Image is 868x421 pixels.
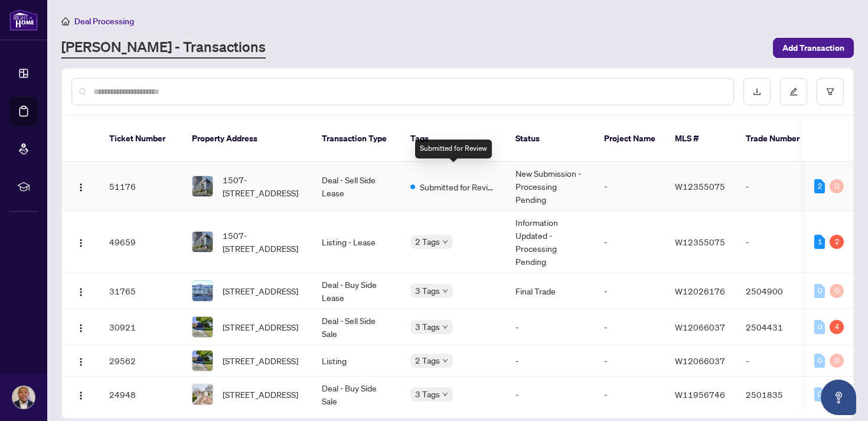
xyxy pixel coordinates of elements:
a: [PERSON_NAME] - Transactions [61,37,266,59]
span: download [753,88,761,96]
td: Deal - Sell Side Sale [312,309,401,345]
td: Deal - Buy Side Lease [312,273,401,309]
td: 51176 [100,162,182,211]
span: Deal Processing [74,16,134,27]
span: down [442,324,448,330]
td: 2501835 [736,377,819,413]
span: filter [826,88,834,96]
div: 2 [830,235,844,249]
td: 2504431 [736,309,819,345]
td: Listing - Lease [312,211,401,273]
span: down [442,358,448,364]
span: [STREET_ADDRESS] [223,284,298,297]
td: - [595,162,665,211]
div: 2 [814,179,825,193]
img: thumbnail-img [192,232,213,252]
td: 24948 [100,377,182,413]
img: thumbnail-img [192,317,213,337]
span: 1507-[STREET_ADDRESS] [223,173,303,199]
img: thumbnail-img [192,384,213,404]
td: - [595,377,665,413]
div: 0 [814,284,825,298]
button: download [743,78,771,105]
img: Logo [76,323,86,333]
div: 0 [814,320,825,334]
img: Logo [76,287,86,297]
span: 1507-[STREET_ADDRESS] [223,229,303,255]
td: 30921 [100,309,182,345]
button: Logo [71,351,90,370]
th: Tags [401,116,506,162]
span: 3 Tags [415,387,440,401]
button: Logo [71,232,90,251]
td: - [736,162,819,211]
div: 1 [814,235,825,249]
span: [STREET_ADDRESS] [223,354,298,367]
td: Deal - Buy Side Sale [312,377,401,413]
span: [STREET_ADDRESS] [223,388,298,401]
span: W12066037 [675,355,725,366]
button: edit [780,78,807,105]
td: - [506,377,595,413]
td: 49659 [100,211,182,273]
td: - [506,309,595,345]
th: Ticket Number [100,116,182,162]
img: Logo [76,238,86,248]
span: 2 Tags [415,354,440,367]
span: Submitted for Review [420,180,497,193]
span: edit [789,88,798,96]
div: 0 [814,387,825,401]
div: 0 [830,354,844,368]
button: Logo [71,385,90,404]
td: 29562 [100,345,182,377]
img: thumbnail-img [192,281,213,301]
img: Logo [76,391,86,400]
td: Final Trade [506,273,595,309]
span: 2 Tags [415,235,440,248]
img: Logo [76,357,86,367]
th: Project Name [595,116,665,162]
td: New Submission - Processing Pending [506,162,595,211]
td: - [595,345,665,377]
span: W11956746 [675,389,725,400]
th: Trade Number [736,116,819,162]
td: Deal - Sell Side Lease [312,162,401,211]
span: W12355075 [675,181,725,192]
td: - [736,211,819,273]
span: Add Transaction [782,38,844,57]
button: Logo [71,177,90,196]
span: home [61,17,70,25]
div: 0 [830,284,844,298]
div: 0 [830,179,844,193]
span: down [442,288,448,294]
th: MLS # [665,116,736,162]
td: - [506,345,595,377]
td: - [595,211,665,273]
th: Status [506,116,595,162]
div: 4 [830,320,844,334]
td: 31765 [100,273,182,309]
span: [STREET_ADDRESS] [223,320,298,333]
td: 2504900 [736,273,819,309]
img: thumbnail-img [192,176,213,196]
th: Property Address [182,116,312,162]
td: - [595,273,665,309]
td: Listing [312,345,401,377]
span: down [442,239,448,245]
td: - [736,345,819,377]
button: Open asap [821,380,856,415]
span: 3 Tags [415,320,440,333]
button: filter [817,78,844,105]
td: Information Updated - Processing Pending [506,211,595,273]
span: W12355075 [675,237,725,247]
img: Logo [76,183,86,192]
th: Transaction Type [312,116,401,162]
span: W12026176 [675,286,725,296]
img: thumbnail-img [192,351,213,371]
img: logo [9,9,38,31]
span: W12066037 [675,322,725,332]
span: 3 Tags [415,284,440,297]
div: 0 [814,354,825,368]
button: Logo [71,318,90,336]
div: Submitted for Review [415,140,492,158]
